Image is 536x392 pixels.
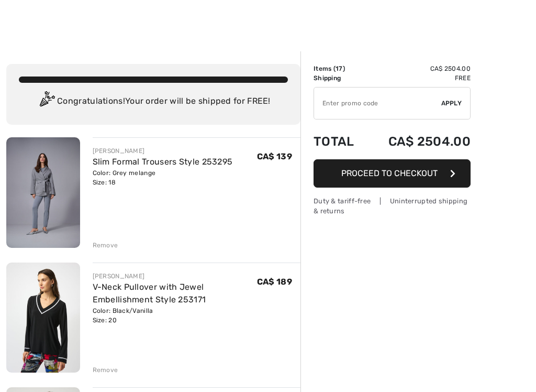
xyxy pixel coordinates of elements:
td: Items ( ) [314,64,365,73]
td: Total [314,124,365,159]
td: CA$ 2504.00 [365,124,471,159]
div: Duty & tariff-free | Uninterrupted shipping & returns [314,196,471,216]
td: CA$ 2504.00 [365,64,471,73]
div: Remove [93,365,118,375]
span: 17 [336,65,343,72]
img: Congratulation2.svg [36,91,57,112]
span: Apply [441,99,462,108]
div: [PERSON_NAME] [93,271,257,281]
span: Proceed to Checkout [341,168,438,178]
td: Free [365,73,471,83]
input: Promo code [314,88,441,119]
button: Proceed to Checkout [314,159,471,188]
a: V-Neck Pullover with Jewel Embellishment Style 253171 [93,282,206,304]
img: V-Neck Pullover with Jewel Embellishment Style 253171 [6,263,80,373]
td: Shipping [314,73,365,83]
div: Color: Grey melange Size: 18 [93,168,233,187]
div: [PERSON_NAME] [93,146,233,156]
img: Slim Formal Trousers Style 253295 [6,137,80,248]
div: Remove [93,241,118,250]
span: CA$ 139 [257,151,292,161]
a: Slim Formal Trousers Style 253295 [93,157,233,167]
span: CA$ 189 [257,277,292,287]
div: Color: Black/Vanilla Size: 20 [93,306,257,325]
div: Congratulations! Your order will be shipped for FREE! [19,91,288,112]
